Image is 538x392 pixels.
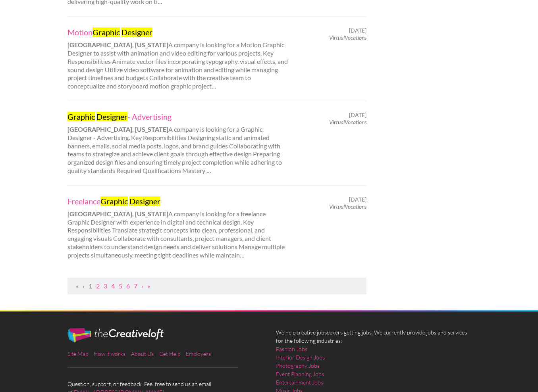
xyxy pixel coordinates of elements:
span: [DATE] [349,27,366,34]
a: How it works [94,350,125,357]
a: Event Planning Jobs [276,370,324,378]
a: Entertainment Jobs [276,378,323,386]
a: Next Page [141,282,143,290]
a: MotionGraphic Designer [67,27,288,37]
mark: Graphic [67,112,95,121]
a: Employers [186,350,211,357]
a: Page 3 [104,282,107,290]
strong: [GEOGRAPHIC_DATA], [US_STATE] [67,125,168,133]
mark: Designer [129,196,160,206]
em: VirtualVocations [329,34,366,41]
strong: [GEOGRAPHIC_DATA], [US_STATE] [67,41,168,48]
em: VirtualVocations [329,203,366,210]
span: [DATE] [349,196,366,203]
a: Page 5 [119,282,122,290]
mark: Graphic [100,196,128,206]
a: Photography Jobs [276,361,320,370]
a: FreelanceGraphic Designer [67,196,288,206]
a: Last Page, Page 7 [147,282,150,290]
span: First Page [76,282,79,290]
mark: Designer [96,112,127,121]
a: Fashion Jobs [276,345,307,353]
em: VirtualVocations [329,119,366,125]
a: Page 4 [111,282,115,290]
mark: Designer [121,27,152,37]
span: [DATE] [349,111,366,119]
strong: [GEOGRAPHIC_DATA], [US_STATE] [67,210,168,217]
div: A company is looking for a Motion Graphic Designer to assist with animation and video editing for... [61,27,295,90]
a: Site Map [67,350,88,357]
a: Page 1 [89,282,92,290]
a: Interior Design Jobs [276,353,325,361]
div: A company is looking for a Graphic Designer - Advertising. Key Responsibilities Designing static ... [61,111,295,175]
a: Graphic Designer- Advertising [67,111,288,122]
span: Previous Page [83,282,85,290]
div: A company is looking for a freelance Graphic Designer with experience in digital and technical de... [61,196,295,259]
a: Page 6 [126,282,130,290]
img: The Creative Loft [67,328,164,342]
a: About Us [131,350,154,357]
a: Page 7 [134,282,137,290]
a: Get Help [159,350,180,357]
mark: Graphic [93,27,120,37]
a: Page 2 [96,282,100,290]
